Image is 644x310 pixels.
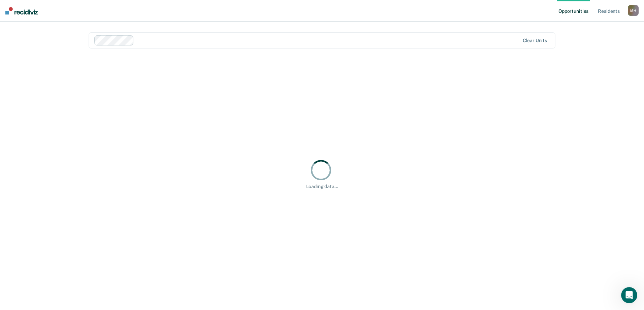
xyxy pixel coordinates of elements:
[628,5,639,16] button: MH
[621,287,637,303] iframe: Intercom live chat
[628,5,639,16] div: M H
[5,7,38,14] img: Recidiviz
[306,184,338,189] div: Loading data...
[523,38,547,43] div: Clear units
